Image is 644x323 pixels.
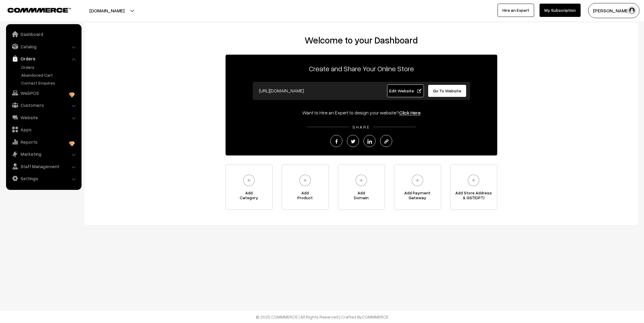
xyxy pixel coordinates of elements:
[399,110,421,116] a: Click Here
[8,100,79,110] a: Customers
[226,190,272,203] span: Add Category
[349,124,373,130] span: SHARE
[8,161,79,172] a: Staff Management
[8,124,79,135] a: Apps
[226,109,497,116] div: Want to Hire an Expert to design your website?
[20,64,79,70] a: Orders
[540,4,581,17] a: My Subscription
[8,112,79,123] a: Website
[394,190,441,203] span: Add Payment Gateway
[8,6,60,13] a: COMMMERCE
[8,8,71,12] img: COMMMERCE
[8,88,79,98] a: WebPOS
[389,88,421,93] span: Edit Website
[338,190,385,203] span: Add Domain
[338,165,385,210] a: AddDomain
[282,165,329,210] a: AddProduct
[433,88,461,93] span: Go To Website
[68,3,146,18] button: [DOMAIN_NAME]
[20,72,79,78] a: Abandoned Cart
[282,190,328,203] span: Add Product
[226,165,273,210] a: AddCategory
[8,173,79,184] a: Settings
[8,29,79,40] a: Dashboard
[353,172,370,189] img: plus.svg
[297,172,313,189] img: plus.svg
[394,165,441,210] a: Add PaymentGateway
[409,172,426,189] img: plus.svg
[8,136,79,147] a: Reports
[450,165,497,210] a: Add Store Address& GST(OPT)
[498,4,534,17] a: Hire an Expert
[20,80,79,86] a: Contact Enquires
[226,63,497,74] p: Create and Share Your Online Store
[588,3,639,18] button: [PERSON_NAME]
[91,35,632,46] h2: Welcome to your Dashboard
[8,41,79,52] a: Catalog
[465,172,482,189] img: plus.svg
[8,53,79,64] a: Orders
[362,314,389,319] a: COMMMERCE
[627,6,636,15] img: user
[387,85,424,97] a: Edit Website
[428,85,467,97] a: Go To Website
[8,149,79,159] a: Marketing
[241,172,257,189] img: plus.svg
[450,190,497,203] span: Add Store Address & GST(OPT)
